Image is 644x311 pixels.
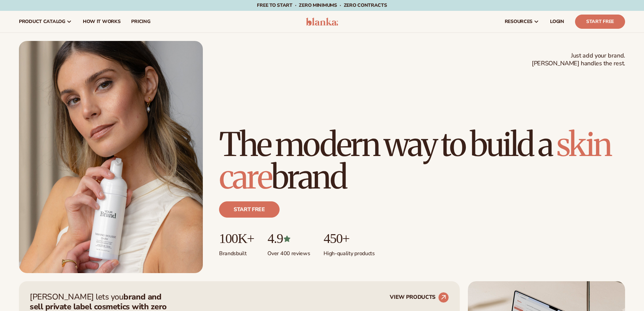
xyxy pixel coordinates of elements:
[550,19,564,24] span: LOGIN
[257,2,387,8] span: Free to start · ZERO minimums · ZERO contracts
[267,231,310,246] p: 4.9
[267,246,310,257] p: Over 400 reviews
[499,11,545,32] a: resources
[19,19,65,24] span: product catalog
[83,19,121,24] span: How It Works
[19,41,203,273] img: Female holding tanning mousse.
[324,231,375,246] p: 450+
[324,246,375,257] p: High-quality products
[505,19,532,24] span: resources
[219,201,280,218] a: Start free
[545,11,570,32] a: LOGIN
[390,292,449,303] a: VIEW PRODUCTS
[532,52,625,68] span: Just add your brand. [PERSON_NAME] handles the rest.
[306,18,338,26] img: logo
[77,11,126,32] a: How It Works
[131,19,150,24] span: pricing
[126,11,156,32] a: pricing
[219,231,254,246] p: 100K+
[219,246,254,257] p: Brands built
[575,15,625,29] a: Start Free
[219,128,625,193] h1: The modern way to build a brand
[14,11,77,32] a: product catalog
[219,124,611,197] span: skin care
